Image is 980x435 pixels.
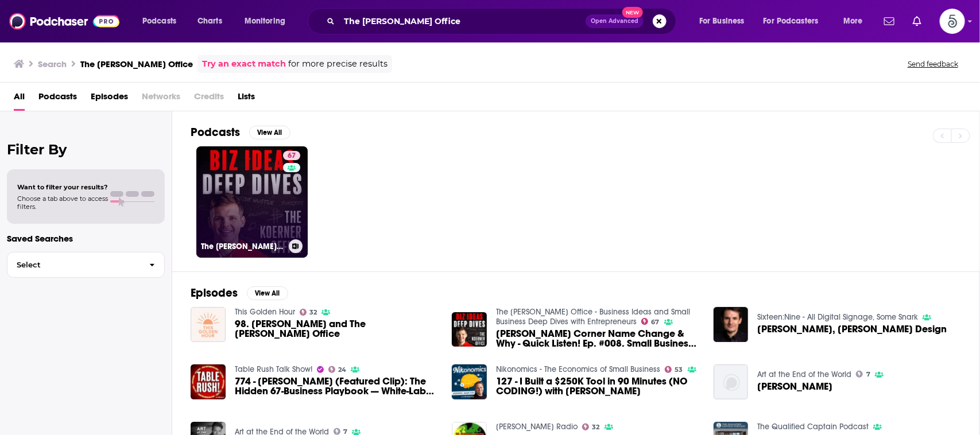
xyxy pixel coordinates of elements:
span: New [622,7,643,18]
a: The Koerner Office - Business Ideas and Small Business Deep Dives with Entrepreneurs [496,307,690,327]
span: 67 [652,320,660,325]
span: Podcasts [142,13,176,29]
a: Table Rush Talk Show! [235,364,312,374]
a: Sojourner Truth Radio [496,422,578,432]
button: open menu [756,12,835,30]
span: [PERSON_NAME], [PERSON_NAME] Design [757,324,947,334]
div: Search podcasts, credits, & more... [319,8,687,34]
span: Charts [197,13,222,29]
span: Choose a tab above to access filters. [17,195,108,211]
button: open menu [237,12,300,30]
img: Brad Koerner, Koerner Design [714,307,749,342]
button: View All [247,286,288,300]
span: Monitoring [245,13,285,29]
span: [PERSON_NAME] Corner Name Change & Why - Quick Listen! Ep. #008. Small Business Ideas and Entrepr... [496,329,700,348]
a: Charts [190,12,229,30]
a: Art at the End of the World [757,370,851,379]
span: Select [7,261,140,269]
a: Show notifications dropdown [880,11,899,31]
a: Koerner's Corner Name Change & Why - Quick Listen! Ep. #008. Small Business Ideas and Entrepreneu... [496,329,700,348]
button: open menu [134,12,191,30]
h2: Episodes [191,286,238,300]
img: Podchaser - Follow, Share and Rate Podcasts [9,10,119,32]
span: 98. [PERSON_NAME] and The [PERSON_NAME] Office [235,319,439,339]
span: 32 [309,310,317,315]
a: Sixteen:Nine - All Digital Signage, Some Snark [757,312,918,322]
a: All [14,87,25,111]
span: Want to filter your results? [17,183,108,191]
span: Networks [142,87,180,111]
span: For Podcasters [764,13,819,29]
button: open menu [835,12,877,30]
span: 7 [343,429,347,434]
a: Podcasts [38,87,77,111]
span: 53 [675,367,683,372]
span: More [843,13,863,29]
button: Open AdvancedNew [586,14,644,28]
a: This Golden Hour [235,307,295,317]
a: 7 [334,428,348,435]
span: Open Advanced [591,18,638,24]
img: 774 - Chris Koerner (Featured Clip): The Hidden 67-Business Playbook — White-Label SaaS, Free Too... [191,364,226,399]
button: View All [249,126,290,139]
a: Lists [238,87,255,111]
button: Select [7,252,165,278]
span: Credits [194,87,224,111]
a: The Qualified Captain Podcast [757,422,869,432]
a: 7 [856,371,870,378]
a: 67 [283,151,300,160]
a: 53 [665,366,683,373]
span: 127 - I Built a $250K Tool in 90 Minutes (NO CODING!) with [PERSON_NAME] [496,376,700,396]
a: Try an exact match [202,57,286,71]
a: 67 [641,318,660,325]
span: [PERSON_NAME] [757,382,832,391]
span: 24 [338,367,346,372]
span: 67 [288,150,296,162]
a: 67The [PERSON_NAME] Office - Business Ideas and Small Business Deep Dives with Entrepreneurs [196,146,308,258]
h3: Search [38,59,67,69]
span: 32 [592,425,600,430]
a: 32 [300,309,317,316]
img: Koerner's Corner Name Change & Why - Quick Listen! Ep. #008. Small Business Ideas and Entrepreneu... [452,312,487,347]
h3: The [PERSON_NAME] Office - Business Ideas and Small Business Deep Dives with Entrepreneurs [201,242,284,251]
a: 32 [582,424,600,430]
a: PodcastsView All [191,125,290,139]
h2: Podcasts [191,125,240,139]
img: 127 - I Built a $250K Tool in 90 Minutes (NO CODING!) with Chris Koerner [452,364,487,399]
h3: The [PERSON_NAME] Office [80,59,193,69]
span: Logged in as Spiral5-G2 [940,9,965,34]
button: open menu [691,12,759,30]
a: Show notifications dropdown [908,11,926,31]
img: Jordan Officer [714,364,749,399]
span: 7 [866,372,870,377]
button: Show profile menu [940,9,965,34]
a: 127 - I Built a $250K Tool in 90 Minutes (NO CODING!) with Chris Koerner [496,376,700,396]
span: 774 - [PERSON_NAME] (Featured Clip): The Hidden 67-Business Playbook — White-Label SaaS, Free Too... [235,376,439,396]
button: Send feedback [904,59,962,69]
a: 774 - Chris Koerner (Featured Clip): The Hidden 67-Business Playbook — White-Label SaaS, Free Too... [235,376,439,396]
a: EpisodesView All [191,286,288,300]
a: Episodes [91,87,128,111]
h2: Filter By [7,141,165,158]
input: Search podcasts, credits, & more... [339,12,586,30]
a: Nikonomics - The Economics of Small Business [496,364,660,374]
img: User Profile [940,9,965,34]
a: Jordan Officer [757,382,832,391]
a: 24 [328,366,347,373]
p: Saved Searches [7,233,165,244]
a: Brad Koerner, Koerner Design [757,324,947,334]
span: For Business [699,13,745,29]
img: 98. Chris Koerner and The Koerner Office [191,307,226,342]
span: for more precise results [288,57,388,71]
